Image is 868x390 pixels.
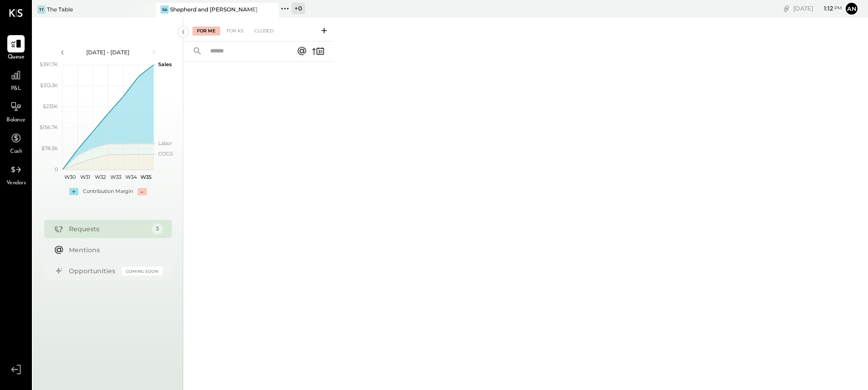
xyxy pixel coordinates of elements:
[0,161,31,187] a: Vendors
[8,53,25,62] span: Queue
[40,82,58,88] text: $313.3K
[793,4,842,13] div: [DATE]
[83,188,133,195] div: Contribution Margin
[80,174,90,180] text: W31
[69,266,117,276] div: Opportunities
[6,116,26,125] span: Balance
[0,67,31,93] a: P&L
[158,151,173,157] text: COGS
[222,26,248,36] div: For KS
[0,35,31,62] a: Queue
[152,224,163,234] div: 3
[125,174,137,180] text: W34
[110,174,121,180] text: W33
[64,174,76,180] text: W30
[158,140,172,146] text: Labor
[122,267,163,276] div: Coming Soon
[69,224,147,234] div: Requests
[782,4,791,13] div: copy link
[292,3,305,14] div: + 0
[250,26,278,36] div: Closed
[41,145,58,151] text: $78.3K
[55,166,58,172] text: 0
[0,98,31,125] a: Balance
[43,103,58,109] text: $235K
[11,85,21,93] span: P&L
[69,245,158,255] div: Mentions
[170,5,258,13] div: Shepherd and [PERSON_NAME]
[47,5,73,13] div: The Table
[10,148,22,156] span: Cash
[0,130,31,156] a: Cash
[6,179,26,187] span: Vendors
[192,26,220,36] div: For Me
[40,124,58,130] text: $156.7K
[138,188,147,195] div: -
[140,174,151,180] text: W35
[40,61,58,68] text: $391.7K
[95,174,106,180] text: W32
[69,48,147,56] div: [DATE] - [DATE]
[37,5,46,14] div: TT
[160,5,169,14] div: Sa
[69,188,78,195] div: +
[844,1,859,16] button: an
[158,61,172,68] text: Sales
